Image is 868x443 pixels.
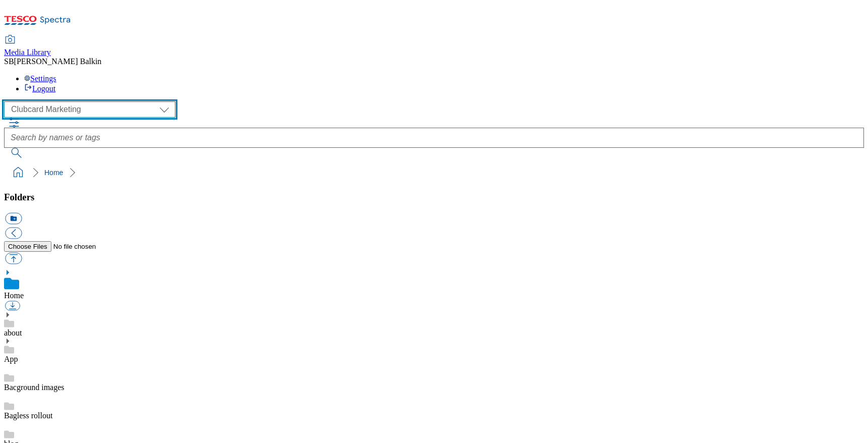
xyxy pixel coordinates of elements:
[10,164,26,181] a: home
[4,192,864,203] h3: Folders
[24,84,55,93] a: Logout
[4,163,864,182] nav: breadcrumb
[4,328,22,337] a: about
[4,383,65,392] a: Bacground images
[4,57,14,66] span: SB
[4,355,18,363] a: App
[4,128,864,148] input: Search by names or tags
[44,169,63,177] a: Home
[4,48,51,57] span: Media Library
[4,36,51,57] a: Media Library
[24,74,56,83] a: Settings
[4,411,52,420] a: Bagless rollout
[4,291,24,300] a: Home
[14,57,102,66] span: [PERSON_NAME] Balkin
